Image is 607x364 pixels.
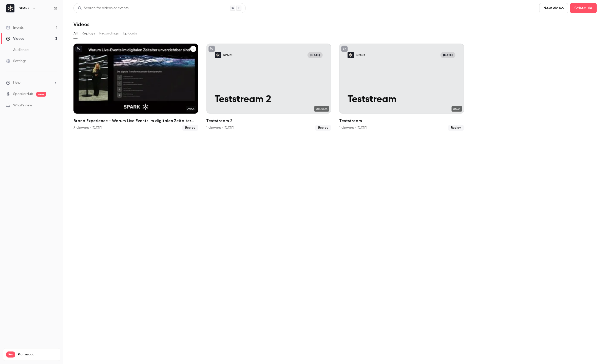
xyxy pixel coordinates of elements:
span: 23:44 [186,106,196,112]
li: help-dropdown-opener [6,80,57,85]
div: Settings [6,59,26,64]
span: Replay [315,125,331,131]
div: Search for videos or events [78,6,128,11]
span: new [36,92,46,97]
span: 01:07:04 [314,106,329,112]
button: unpublished [75,46,82,52]
button: unpublished [341,46,348,52]
button: unpublished [208,46,215,52]
span: Replay [182,125,198,131]
section: Videos [73,3,597,361]
a: Teststream 2SPARK[DATE]Teststream 201:07:04Teststream 21 viewers • [DATE]Replay [206,44,331,131]
a: SpeakerHub [13,91,33,97]
button: All [73,29,78,37]
p: Teststream [348,94,456,105]
span: [DATE] [441,52,456,58]
span: What's new [13,103,32,108]
ul: Videos [73,44,597,131]
div: Events [6,25,24,30]
div: Audience [6,47,29,52]
button: Uploads [123,29,137,37]
span: Pro [6,352,15,358]
a: 23:44Brand Experience - Warum Live Events im digitalen Zeitalter unverzichtbar sind!6 viewers • [... [73,44,198,131]
div: Videos [6,36,24,41]
li: Brand Experience - Warum Live Events im digitalen Zeitalter unverzichtbar sind! [73,44,198,131]
button: Replays [82,29,95,37]
h2: Teststream 2 [206,118,331,124]
span: Plan usage [18,353,57,357]
span: [DATE] [308,52,323,58]
li: Teststream 2 [206,44,331,131]
p: SPARK [223,53,233,57]
button: Schedule [570,3,597,13]
button: New video [539,3,568,13]
h2: Brand Experience - Warum Live Events im digitalen Zeitalter unverzichtbar sind! [73,118,198,124]
h2: Teststream [339,118,464,124]
h1: Videos [73,21,89,27]
a: TeststreamSPARK[DATE]Teststream06:33Teststream1 viewers • [DATE]Replay [339,44,464,131]
img: Teststream [348,52,354,58]
div: 1 viewers • [DATE] [339,125,367,130]
li: Teststream [339,44,464,131]
span: Help [13,80,21,85]
button: Recordings [99,29,119,37]
h6: SPARK [19,6,30,11]
div: 1 viewers • [DATE] [206,125,234,130]
span: Replay [448,125,464,131]
img: SPARK [6,4,14,12]
div: 6 viewers • [DATE] [73,125,102,130]
p: SPARK [356,53,366,57]
img: Teststream 2 [215,52,221,58]
span: 06:33 [452,106,462,112]
p: Teststream 2 [215,94,323,105]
